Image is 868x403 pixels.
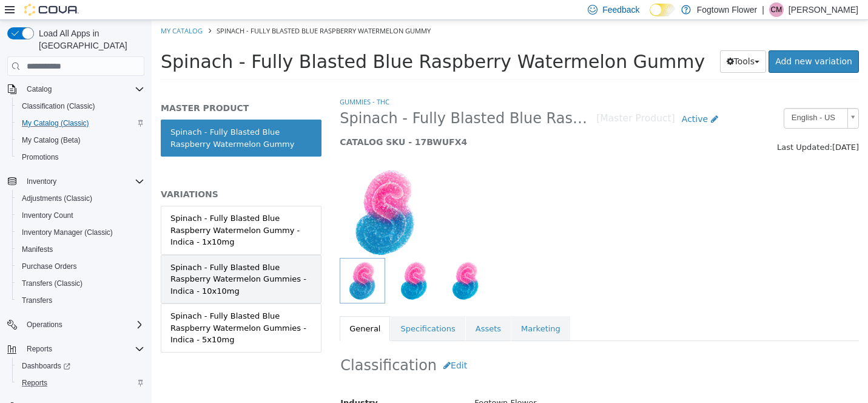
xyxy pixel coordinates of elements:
[9,31,553,52] span: Spinach - Fully Blasted Blue Raspberry Watermelon Gummy
[17,150,144,164] span: Promotions
[2,173,149,190] button: Inventory
[22,118,89,128] span: My Catalog (Classic)
[789,2,858,17] p: [PERSON_NAME]
[17,359,75,373] a: Dashboards
[762,2,764,17] p: |
[625,123,681,132] span: Last Updated:
[17,99,100,113] a: Classification (Classic)
[12,241,149,258] button: Manifests
[22,101,95,111] span: Classification (Classic)
[22,82,144,97] span: Catalog
[17,116,94,130] a: My Catalog (Classic)
[22,135,81,145] span: My Catalog (Beta)
[9,100,170,137] a: Spinach - Fully Blasted Blue Raspberry Watermelon Gummy
[24,4,79,16] img: Cova
[17,133,86,147] a: My Catalog (Beta)
[12,292,149,309] button: Transfers
[9,6,51,15] a: My Catalog
[17,208,144,223] span: Inventory Count
[633,89,691,107] span: English - US
[188,296,238,322] a: General
[17,376,52,390] a: Reports
[650,16,650,17] span: Dark Mode
[650,4,675,16] input: Dark Mode
[188,77,238,86] a: Gummies - THC
[22,317,144,332] span: Operations
[314,296,359,322] a: Assets
[239,296,313,322] a: Specifications
[17,191,144,206] span: Adjustments (Classic)
[188,117,573,127] h5: CATALOG SKU - 17BWUFX4
[22,342,144,356] span: Reports
[22,228,113,237] span: Inventory Manager (Classic)
[632,88,707,109] a: English - US
[22,152,59,162] span: Promotions
[17,225,118,240] a: Inventory Manager (Classic)
[2,81,149,98] button: Catalog
[27,320,62,330] span: Operations
[17,208,78,223] a: Inventory Count
[22,279,82,288] span: Transfers (Classic)
[17,259,82,274] a: Purchase Orders
[17,150,64,164] a: Promotions
[22,262,77,271] span: Purchase Orders
[22,194,92,203] span: Adjustments (Classic)
[12,258,149,275] button: Purchase Orders
[12,275,149,292] button: Transfers (Classic)
[65,6,279,15] span: Spinach - Fully Blasted Blue Raspberry Watermelon Gummy
[19,290,160,326] div: Spinach - Fully Blasted Blue Raspberry Watermelon Gummies - Indica - 5x10mg
[22,342,57,356] button: Reports
[12,132,149,149] button: My Catalog (Beta)
[22,361,70,371] span: Dashboards
[22,317,67,332] button: Operations
[697,2,758,17] p: Fogtown Flower
[12,224,149,241] button: Inventory Manager (Classic)
[17,116,144,130] span: My Catalog (Classic)
[19,192,160,228] div: Spinach - Fully Blasted Blue Raspberry Watermelon Gummy - Indica - 1x10mg
[19,242,160,277] div: Spinach - Fully Blasted Blue Raspberry Watermelon Gummies - Indica - 10x10mg
[681,123,707,132] span: [DATE]
[22,378,47,388] span: Reports
[188,147,279,238] img: 150
[9,83,170,93] h5: MASTER PRODUCT
[17,359,144,373] span: Dashboards
[27,344,52,354] span: Reports
[22,82,56,97] button: Catalog
[530,94,556,104] span: Active
[17,293,144,308] span: Transfers
[34,27,144,52] span: Load All Apps in [GEOGRAPHIC_DATA]
[17,133,144,147] span: My Catalog (Beta)
[22,174,144,189] span: Inventory
[17,242,144,257] span: Manifests
[27,177,56,186] span: Inventory
[2,340,149,357] button: Reports
[360,296,419,322] a: Marketing
[17,191,97,206] a: Adjustments (Classic)
[22,296,52,305] span: Transfers
[22,245,53,254] span: Manifests
[568,30,615,53] button: Tools
[12,190,149,207] button: Adjustments (Classic)
[445,94,523,104] small: [Master Product]
[12,115,149,132] button: My Catalog (Classic)
[12,357,149,374] a: Dashboards
[2,316,149,333] button: Operations
[769,2,784,17] div: Cameron McCrae
[17,376,144,390] span: Reports
[17,276,87,291] a: Transfers (Classic)
[188,89,445,108] span: Spinach - Fully Blasted Blue Raspberry Watermelon Gummy
[12,149,149,166] button: Promotions
[602,4,639,16] span: Feedback
[285,334,322,357] button: Edit
[17,293,57,308] a: Transfers
[17,99,144,113] span: Classification (Classic)
[22,174,61,189] button: Inventory
[12,207,149,224] button: Inventory Count
[27,84,52,94] span: Catalog
[12,374,149,391] button: Reports
[22,211,73,220] span: Inventory Count
[771,2,782,17] span: CM
[17,276,144,291] span: Transfers (Classic)
[617,30,707,53] a: Add new variation
[17,259,144,274] span: Purchase Orders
